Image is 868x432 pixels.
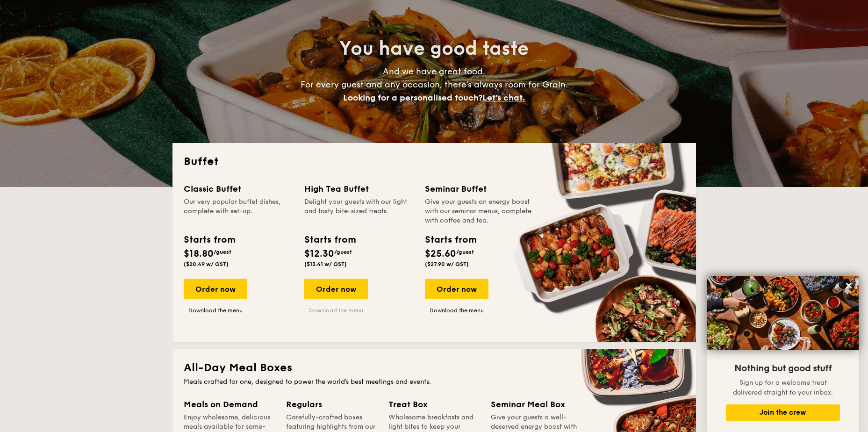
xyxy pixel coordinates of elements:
div: Seminar Meal Box [491,398,582,411]
span: Let's chat. [482,93,525,103]
span: Nothing but good stuff [734,363,832,374]
div: Classic Buffet [184,182,293,195]
span: ($20.49 w/ GST) [184,261,229,267]
span: $25.60 [425,248,456,259]
div: Order now [304,279,368,299]
span: Sign up for a welcome treat delivered straight to your inbox. [733,379,833,396]
div: Starts from [184,233,235,247]
div: Treat Box [388,398,480,411]
span: ($27.90 w/ GST) [425,261,469,267]
div: Starts from [425,233,476,247]
button: Close [841,278,856,293]
span: You have good taste [339,37,529,60]
span: /guest [334,249,352,255]
div: Starts from [304,233,355,247]
h2: Buffet [184,154,685,169]
img: DSC07876-Edit02-Large.jpeg [707,276,859,350]
span: /guest [214,249,231,255]
span: /guest [456,249,474,255]
div: Order now [184,279,247,299]
span: $12.30 [304,248,334,259]
div: Give your guests an energy boost with our seminar menus, complete with coffee and tea. [425,197,534,225]
a: Download the menu [425,307,488,314]
div: Meals on Demand [184,398,275,411]
div: Seminar Buffet [425,182,534,195]
div: High Tea Buffet [304,182,414,195]
a: Download the menu [304,307,368,314]
div: Order now [425,279,488,299]
span: And we have great food. For every guest and any occasion, there’s always room for Grain. [301,66,568,103]
div: Meals crafted for one, designed to power the world's best meetings and events. [184,377,685,387]
div: Delight your guests with our light and tasty bite-sized treats. [304,197,414,225]
span: ($13.41 w/ GST) [304,261,347,267]
h2: All-Day Meal Boxes [184,360,685,375]
a: Download the menu [184,307,247,314]
div: Regulars [286,398,377,411]
div: Our very popular buffet dishes, complete with set-up. [184,197,293,225]
button: Join the crew [726,404,840,421]
span: Looking for a personalised touch? [343,93,482,103]
span: $18.80 [184,248,214,259]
